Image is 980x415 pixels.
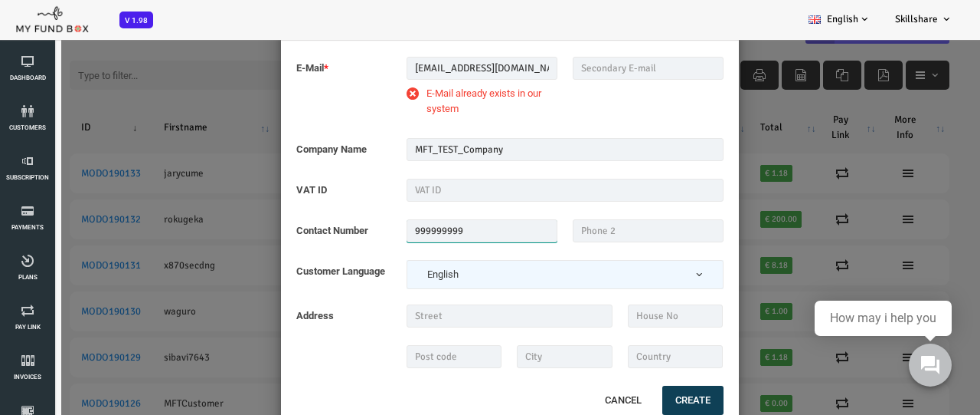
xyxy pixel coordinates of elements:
[896,331,965,400] iframe: Launcher button frame
[367,16,684,39] input: Customer Name
[367,138,684,161] input: Company Name
[119,14,153,25] a: V 1.98
[589,345,684,368] input: Country
[367,260,684,289] span: English
[367,57,518,80] input: Primary E-mail *
[367,305,573,328] input: Street
[367,179,684,202] input: VAT ID
[250,260,361,285] label: Customer Language
[376,267,676,282] span: English
[250,305,361,330] label: Address
[367,219,518,242] input: Phone 1
[250,16,361,41] label: Name
[895,13,938,25] span: Skillshare
[534,57,684,80] input: Secondary E-mail
[119,12,153,28] span: V 1.98
[534,219,684,242] input: Phone 2
[250,57,361,82] label: E-Mail
[250,219,361,245] label: Contact Number
[478,345,573,368] input: City
[367,86,518,117] label: E-Mail already exists in our system
[830,311,936,325] div: How may i help you
[367,345,462,368] input: Post code
[250,138,361,163] label: Company Name
[589,305,684,328] input: House No
[623,386,684,415] button: Create
[15,2,89,33] img: mfboff.png
[250,179,361,204] label: VAT ID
